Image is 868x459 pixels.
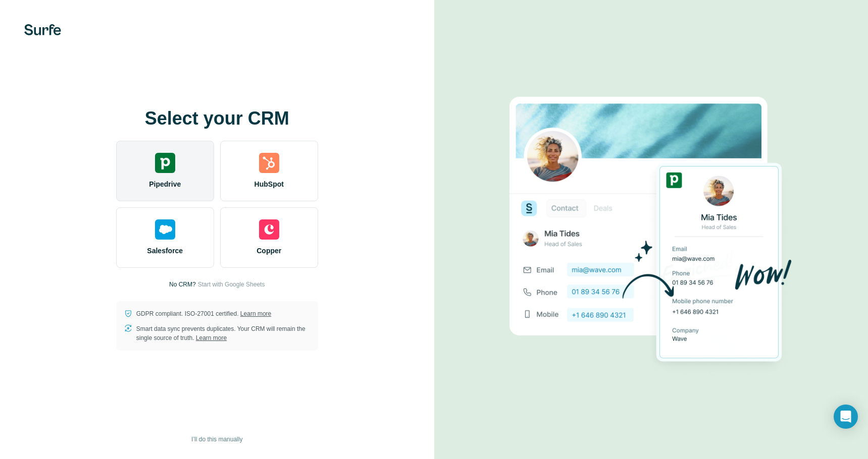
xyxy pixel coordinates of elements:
img: copper's logo [259,219,279,240]
img: PIPEDRIVE image [509,80,792,379]
div: Open Intercom Messenger [834,405,858,429]
span: Copper [257,246,281,256]
p: Smart data sync prevents duplicates. Your CRM will remain the single source of truth. [136,324,310,342]
img: Surfe's logo [24,24,61,35]
img: hubspot's logo [259,153,279,173]
span: Salesforce [147,246,183,256]
h1: Select your CRM [116,108,318,129]
button: I’ll do this manually [184,432,249,447]
img: pipedrive's logo [155,153,175,173]
img: salesforce's logo [155,219,175,240]
p: No CRM? [169,280,196,289]
span: HubSpot [254,179,284,189]
p: GDPR compliant. ISO-27001 certified. [136,309,271,318]
span: I’ll do this manually [191,435,242,444]
span: Pipedrive [149,179,181,189]
button: Start with Google Sheets [198,280,265,289]
a: Learn more [196,334,227,341]
a: Learn more [240,310,271,317]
